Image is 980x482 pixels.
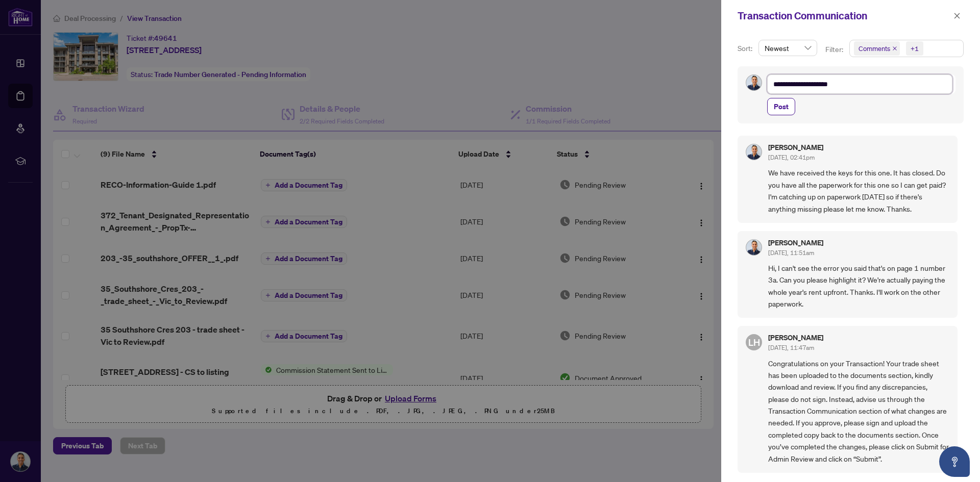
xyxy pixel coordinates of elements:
h5: [PERSON_NAME] [768,239,823,246]
span: Hi, I can't see the error you said that's on page 1 number 3a. Can you please highlight it? We're... [768,262,949,310]
span: close [892,46,897,51]
span: We have received the keys for this one. It has closed. Do you have all the paperwork for this one... [768,167,949,215]
div: +1 [911,43,919,54]
div: Transaction Communication [738,8,950,23]
span: close [953,12,961,19]
p: Filter: [825,44,845,55]
img: Profile Icon [746,144,762,160]
span: Congratulations on your Transaction! Your trade sheet has been uploaded to the documents section,... [768,358,949,465]
span: Comments [859,43,890,54]
span: LH [748,335,760,349]
span: Newest [765,40,811,56]
img: Profile Icon [746,75,762,90]
h5: [PERSON_NAME] [768,144,823,151]
h5: [PERSON_NAME] [768,334,823,341]
button: Open asap [939,446,970,477]
span: [DATE], 02:41pm [768,154,815,161]
span: [DATE], 11:51am [768,249,814,257]
span: Post [774,98,789,115]
span: [DATE], 11:47am [768,344,814,351]
span: Comments [854,41,900,56]
button: Post [767,98,795,115]
p: Sort: [738,43,754,54]
img: Profile Icon [746,240,762,255]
